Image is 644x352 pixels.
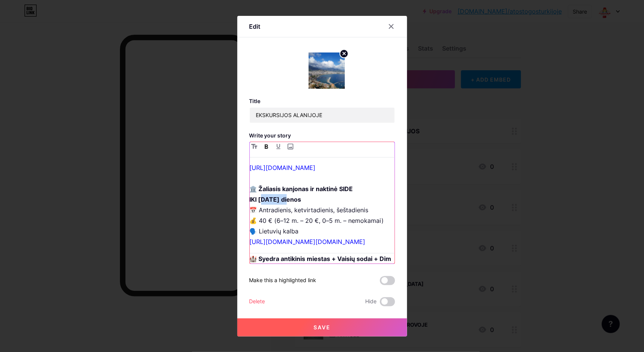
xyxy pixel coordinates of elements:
strong: IKI [DATE] dienos [250,196,301,203]
span: Hide [366,297,377,306]
h3: Title [249,98,395,104]
div: Edit [249,22,261,31]
a: [URL][DOMAIN_NAME][DOMAIN_NAME] [250,238,366,245]
span: Save [314,324,330,330]
div: Make this a highlighted link [249,276,317,285]
p: 📅 Antradienis, ketvirtadienis, šeštadienis 💰 40 € (6–12 m. – 20 €, 0–5 m. – nemokamai) 🗣️ Lietuvi... [250,120,395,247]
div: Delete [249,297,265,306]
img: link_thumbnail [309,52,345,89]
button: Save [237,318,407,337]
h3: Write your story [249,132,395,139]
input: Title [250,108,395,123]
strong: 🏰 Syedra antikinis miestas + Vaisių sodai + Dim urvas [250,255,393,273]
a: [URL][DOMAIN_NAME] [250,164,316,171]
strong: 🏛️ Žaliasis kanjonas ir naktinė SIDE [250,185,353,193]
p: 📅 Pirmadienis, Penktadienis 💰 30 € (+4 € norintiems aplankyti urvą, 6–12 m. – 15 €, 0–5 m. – nemo... [250,253,395,327]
